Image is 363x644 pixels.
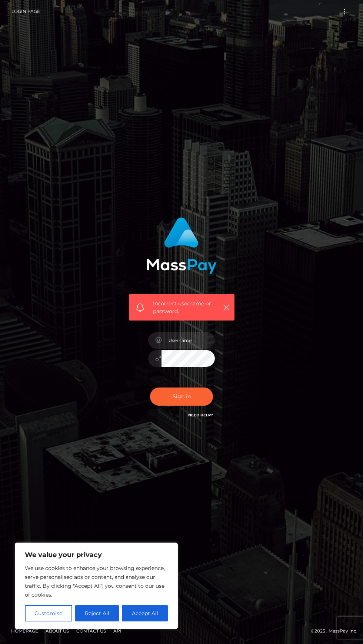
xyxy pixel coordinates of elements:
[75,605,119,621] button: Reject All
[25,550,168,559] p: We value your privacy
[122,605,168,621] button: Accept All
[15,543,178,629] div: We value your privacy
[43,625,72,637] a: About Us
[153,300,219,315] span: Incorrect username or password.
[110,625,124,637] a: API
[6,627,357,635] div: © 2025 , MassPay Inc.
[146,217,217,274] img: MassPay Login
[338,7,352,17] button: Toggle navigation
[150,388,213,406] button: Sign in
[161,332,215,349] input: Username...
[25,605,72,621] button: Customise
[8,625,41,637] a: Homepage
[73,625,109,637] a: Contact Us
[11,4,40,19] a: Login Page
[25,564,168,599] p: We use cookies to enhance your browsing experience, serve personalised ads or content, and analys...
[188,413,213,417] a: Need Help?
